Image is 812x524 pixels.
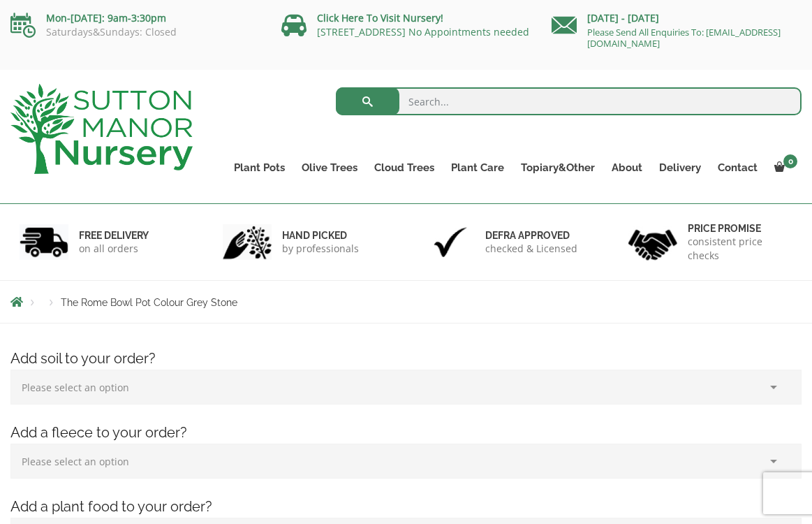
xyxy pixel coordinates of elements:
[317,25,529,38] a: [STREET_ADDRESS] No Appointments needed
[443,158,512,177] a: Plant Care
[783,154,797,168] span: 0
[61,297,237,308] span: The Rome Bowl Pot Colour Grey Stone
[485,242,577,256] p: checked & Licensed
[603,158,651,177] a: About
[79,229,149,242] h6: FREE DELIVERY
[336,87,802,115] input: Search...
[79,242,149,256] p: on all orders
[688,222,792,235] h6: Price promise
[317,11,443,24] a: Click Here To Visit Nursery!
[709,158,766,177] a: Contact
[293,158,366,177] a: Olive Trees
[426,224,475,260] img: 3.jpg
[282,242,359,256] p: by professionals
[226,158,293,177] a: Plant Pots
[766,158,802,177] a: 0
[10,10,260,27] p: Mon-[DATE]: 9am-3:30pm
[552,10,802,27] p: [DATE] - [DATE]
[10,27,260,38] p: Saturdays&Sundays: Closed
[587,26,781,50] a: Please Send All Enquiries To: [EMAIL_ADDRESS][DOMAIN_NAME]
[282,229,359,242] h6: hand picked
[651,158,709,177] a: Delivery
[366,158,443,177] a: Cloud Trees
[688,235,792,263] p: consistent price checks
[20,224,68,260] img: 1.jpg
[512,158,603,177] a: Topiary&Other
[485,229,577,242] h6: Defra approved
[10,84,193,174] img: logo
[10,296,802,307] nav: Breadcrumbs
[628,221,677,263] img: 4.jpg
[223,224,272,260] img: 2.jpg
